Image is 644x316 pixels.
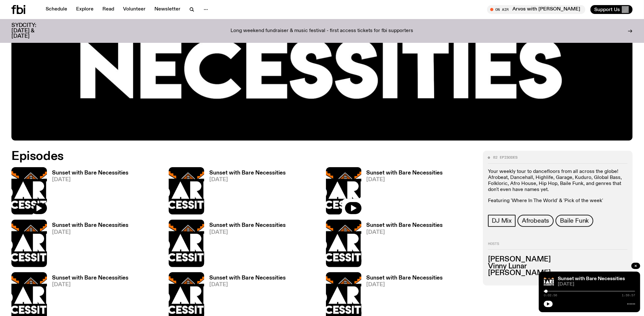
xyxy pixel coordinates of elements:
span: Support Us [594,7,620,12]
button: Support Us [590,5,633,14]
h2: Hosts [488,242,628,250]
span: [DATE] [52,230,128,235]
img: Bare Necessities [11,167,47,214]
span: [DATE] [52,282,128,287]
a: Sunset with Bare Necessities[DATE] [47,170,128,214]
span: Baile Funk [560,217,589,224]
a: Sunset with Bare Necessities[DATE] [361,170,443,214]
a: Read [99,5,118,14]
h3: Sunset with Bare Necessities [209,170,286,176]
h3: SYDCITY: [DATE] & [DATE] [11,23,52,39]
a: Sunset with Bare Necessities[DATE] [47,223,128,267]
p: Featuring 'Where In The World' & 'Pick of the week' [488,198,628,204]
h3: [PERSON_NAME] [488,270,628,277]
h3: Sunset with Bare Necessities [209,275,286,281]
span: [DATE] [209,177,286,182]
h3: Sunset with Bare Necessities [52,275,128,281]
a: Volunteer [119,5,149,14]
img: Bare Necessities [544,277,554,287]
img: Bare Necessities [326,220,361,267]
h3: Sunset with Bare Necessities [367,170,443,176]
span: 1:59:57 [622,294,635,297]
h3: Sunset with Bare Necessities [367,223,443,228]
h2: Episodes [11,151,423,162]
a: DJ Mix [488,215,516,227]
span: [DATE] [367,230,443,235]
a: Schedule [42,5,71,14]
img: Bare Necessities [169,220,204,267]
a: Sunset with Bare Necessities [558,276,625,281]
a: Afrobeats [517,215,554,227]
h3: Sunset with Bare Necessities [209,223,286,228]
button: On AirArvos with [PERSON_NAME] [487,5,585,14]
span: [DATE] [209,282,286,287]
span: 82 episodes [493,156,517,159]
img: Bare Necessities [11,220,47,267]
span: [DATE] [52,177,128,182]
span: [DATE] [367,282,443,287]
p: Long weekend fundraiser & music festival - first access tickets for fbi supporters [231,28,413,34]
a: Sunset with Bare Necessities[DATE] [204,223,286,267]
p: Your weekly tour to dancefloors from all across the globe! Afrobeat, Dancehall, Highlife, Garage,... [488,169,628,193]
span: [DATE] [209,230,286,235]
img: Bare Necessities [169,167,204,214]
h3: Sunset with Bare Necessities [52,170,128,176]
span: 0:02:56 [544,294,557,297]
span: DJ Mix [492,217,512,224]
h3: Vinny Lunar [488,263,628,270]
span: Afrobeats [522,217,549,224]
a: Sunset with Bare Necessities[DATE] [204,170,286,214]
a: Newsletter [151,5,184,14]
h3: Sunset with Bare Necessities [367,275,443,281]
a: Sunset with Bare Necessities[DATE] [361,223,443,267]
h3: [PERSON_NAME] [488,256,628,263]
span: [DATE] [367,177,443,182]
a: Baile Funk [556,215,593,227]
span: [DATE] [558,282,635,287]
h3: Sunset with Bare Necessities [52,223,128,228]
a: Explore [72,5,97,14]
